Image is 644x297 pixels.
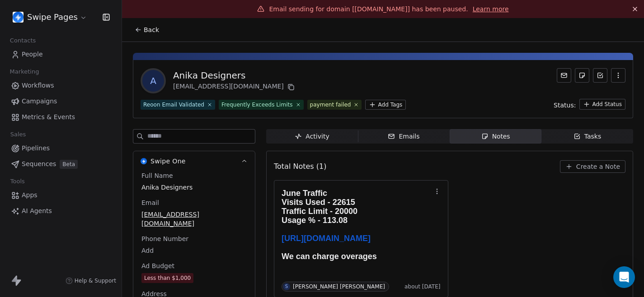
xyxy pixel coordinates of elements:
button: Back [129,22,165,38]
button: Create a Note [560,160,625,173]
span: Back [144,25,159,34]
span: Campaigns [22,97,57,106]
span: AI Agents [22,206,52,216]
span: Help & Support [75,277,116,284]
a: People [7,47,114,62]
button: Add Status [579,99,625,110]
a: Pipelines [7,141,114,156]
a: Learn more [473,5,509,14]
img: Swipe One [141,158,147,164]
div: Reoon Email Validated [143,101,204,109]
span: Sequences [22,159,56,169]
span: Visits Used - 22615 [282,198,355,207]
span: Usage % - 113.08 [282,216,348,225]
span: about [DATE] [404,283,440,290]
span: Anika Designers [141,183,247,192]
span: People [22,50,43,59]
span: Status: [554,101,576,110]
span: Marketing [6,65,43,79]
span: Tools [6,175,28,188]
div: [EMAIL_ADDRESS][DOMAIN_NAME] [173,82,296,93]
a: Apps [7,188,114,203]
span: Create a Note [576,162,620,171]
a: Help & Support [66,277,116,284]
button: Swipe Pages [11,9,89,25]
span: [EMAIL_ADDRESS][DOMAIN_NAME] [141,210,247,228]
span: Swipe Pages [27,11,78,23]
button: Swipe OneSwipe One [133,151,255,171]
h1: June Traffic We can charge overages [282,189,432,261]
button: Add Tags [365,100,406,110]
span: Traffic Limit - 20000 [282,207,357,216]
div: S [285,283,288,290]
div: payment failed [310,101,351,109]
div: [PERSON_NAME] [PERSON_NAME] [293,283,385,290]
span: Apps [22,190,38,200]
span: Full Name [140,171,175,180]
span: Sales [6,128,30,141]
a: [URL][DOMAIN_NAME] [282,234,371,243]
span: Swipe One [150,157,186,166]
span: Pipelines [22,144,50,153]
span: A [142,70,164,92]
span: Contacts [6,34,40,47]
span: Email [140,198,161,207]
span: Metrics & Events [22,112,75,122]
img: user_01J93QE9VH11XXZQZDP4TWZEES.jpg [13,12,24,23]
span: Total Notes (1) [274,161,326,172]
a: Metrics & Events [7,110,114,125]
span: Ad Budget [140,261,176,270]
span: Phone Number [140,234,190,243]
div: Open Intercom Messenger [613,266,635,288]
span: Beta [60,160,78,169]
div: Emails [388,132,419,141]
div: Activity [295,132,329,141]
a: SequencesBeta [7,157,114,172]
span: Workflows [22,81,54,90]
span: Add [141,246,247,255]
div: Anika Designers [173,69,296,82]
span: Email sending for domain [[DOMAIN_NAME]] has been paused. [269,5,468,13]
div: Tasks [573,132,602,141]
div: Frequently Exceeds Limits [221,101,293,109]
a: Workflows [7,78,114,93]
div: Less than $1,000 [144,274,191,283]
a: AI Agents [7,204,114,218]
a: Campaigns [7,94,114,109]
